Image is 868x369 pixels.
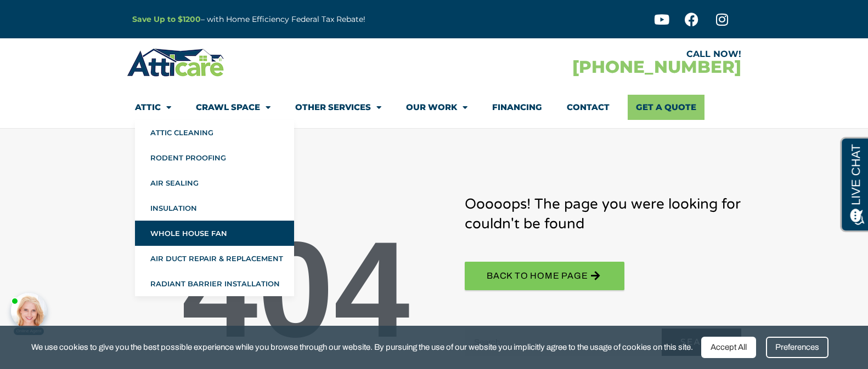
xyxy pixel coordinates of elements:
[135,246,294,271] a: Air Duct Repair & Replacement
[135,170,294,195] a: Air Sealing
[5,254,181,336] iframe: Chat Invitation
[132,13,488,26] p: – with Home Efficiency Federal Tax Rebate!
[196,95,270,120] a: Crawl Space
[135,95,733,120] nav: Menu
[465,194,741,234] h3: Ooooops! The page you were looking for couldn't be found
[492,95,542,120] a: Financing
[31,341,693,354] span: We use cookies to give you the best possible experience while you browse through our website. By ...
[701,337,756,358] div: Accept All
[132,14,201,24] a: Save Up to $1200
[295,95,381,120] a: Other Services
[127,222,465,358] p: 404
[406,95,467,120] a: Our Work
[135,271,294,296] a: Radiant Barrier Installation
[27,9,88,22] span: Opens a chat window
[135,95,171,120] a: Attic
[135,120,294,296] ul: Attic
[628,95,704,120] a: Get A Quote
[434,50,741,59] div: CALL NOW!
[487,267,588,285] span: BACK TO hOME PAGE
[567,95,610,120] a: Contact
[135,221,294,246] a: Whole House Fan
[135,195,294,221] a: Insulation
[465,262,624,290] a: BACK TO hOME PAGE
[135,120,294,145] a: Attic Cleaning
[766,337,828,358] div: Preferences
[135,145,294,170] a: Rodent Proofing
